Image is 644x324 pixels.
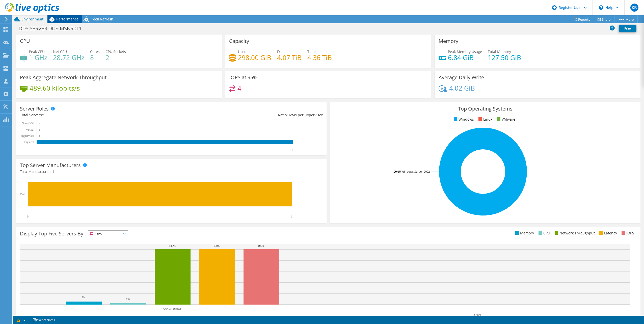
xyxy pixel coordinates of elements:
[24,140,34,144] text: Physical
[594,15,614,23] a: Share
[20,106,49,112] h3: Server Roles
[599,5,603,10] svg: \n
[213,244,220,247] text: 100%
[91,17,113,21] span: Tech Refresh
[292,148,293,152] text: 1
[105,55,126,60] h4: 2
[29,49,45,54] span: Peak CPU
[258,244,264,247] text: 100%
[392,170,401,173] tspan: 100.0%
[29,317,59,323] a: Project Notes
[514,230,534,236] li: Memory
[53,55,84,60] h4: 28.72 GHz
[27,215,29,218] text: 0
[105,49,126,54] span: CPU Sockets
[277,49,284,54] span: Free
[619,25,636,32] a: Print
[488,55,521,60] h4: 127.50 GiB
[237,86,241,91] h4: 4
[598,230,617,236] li: Latency
[82,296,86,299] text: 5%
[229,75,257,80] h3: IOPS at 95%
[39,122,40,125] text: 0
[288,113,290,117] span: 0
[570,15,594,23] a: Reports
[52,169,54,174] span: 1
[20,75,106,80] h3: Peak Aggregate Network Throughput
[22,122,34,125] text: Guest VM
[39,135,40,137] text: 0
[169,244,176,247] text: 100%
[553,230,595,236] li: Network Throughput
[449,85,475,91] h4: 4.02 GiB
[277,55,302,60] h4: 4.07 TiB
[474,313,481,317] text: Other
[448,55,482,60] h4: 6.84 GiB
[448,49,482,54] span: Peak Memory Usage
[14,317,29,323] a: 1
[229,38,249,44] h3: Capacity
[291,215,292,218] text: 1
[496,117,515,122] li: VMware
[20,112,171,118] div: Total Servers:
[452,117,474,122] li: Windows
[439,75,484,80] h3: Average Daily Write
[488,49,511,54] span: Total Memory
[43,113,45,117] span: 1
[630,4,638,12] span: KB
[307,49,316,54] span: Total
[477,117,492,122] li: Linux
[238,49,247,54] span: Used
[620,230,634,236] li: IOPS
[53,49,67,54] span: Net CPU
[21,17,44,21] span: Environment
[334,106,637,112] h3: Top Operating Systems
[90,49,100,54] span: Cores
[30,85,80,91] h4: 489.60 kilobits/s
[171,112,323,118] div: Ratio: VMs per Hypervisor
[21,134,34,138] text: Hypervisor
[39,129,40,131] text: 0
[20,163,81,168] h3: Top Server Manufacturers
[238,55,271,60] h4: 298.00 GiB
[20,38,30,44] h3: CPU
[88,231,128,237] span: IOPS
[307,55,332,60] h4: 4.36 TiB
[16,26,90,31] h1: DDS SERVER DDS-MSNR011
[401,170,430,173] tspan: Windows Server 2022
[294,193,296,196] text: 1
[26,128,35,131] text: Virtual
[439,38,458,44] h3: Memory
[29,55,47,60] h4: 1 GHz
[537,230,550,236] li: CPU
[20,193,25,196] text: Dell
[36,148,37,152] text: 0
[126,298,130,301] text: 2%
[295,141,297,144] text: 1
[20,169,323,174] h4: Total Manufacturers:
[56,17,78,21] span: Performance
[163,308,183,311] text: DDS-MSNR011
[614,15,638,23] a: More
[90,55,100,60] h4: 8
